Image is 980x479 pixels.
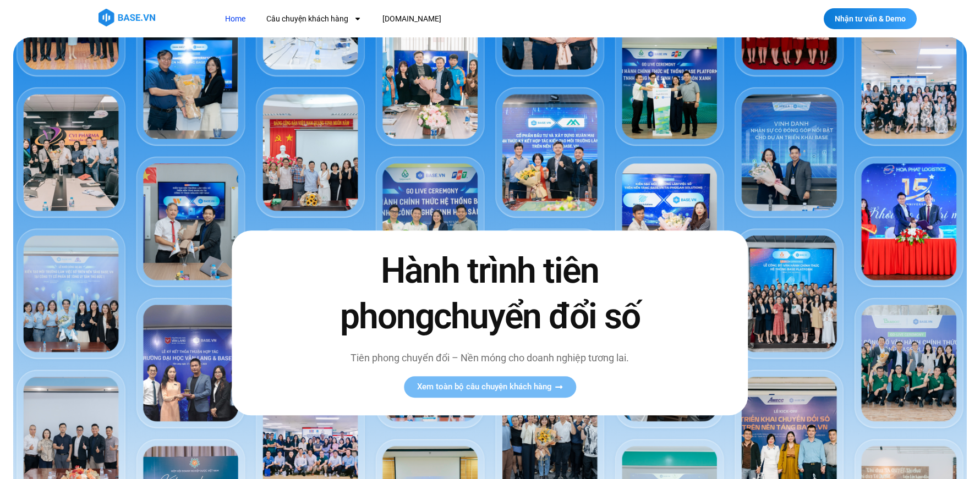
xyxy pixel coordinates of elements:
[835,15,906,23] span: Nhận tư vấn & Demo
[434,296,640,338] span: chuyển đổi số
[404,377,576,398] a: Xem toàn bộ câu chuyện khách hàng
[417,383,552,392] span: Xem toàn bộ câu chuyện khách hàng
[824,8,917,29] a: Nhận tư vấn & Demo
[217,9,643,29] nav: Menu
[258,9,370,29] a: Câu chuyện khách hàng
[316,351,663,366] p: Tiên phong chuyển đổi – Nền móng cho doanh nghiệp tương lai.
[217,9,254,29] a: Home
[374,9,450,29] a: [DOMAIN_NAME]
[316,248,663,339] h2: Hành trình tiên phong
